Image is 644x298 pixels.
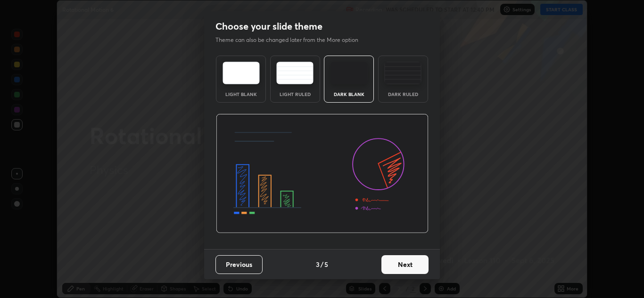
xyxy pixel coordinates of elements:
h4: / [321,259,323,269]
img: darkRuledTheme.de295e13.svg [384,62,421,84]
img: darkTheme.f0cc69e5.svg [330,62,368,84]
h2: Choose your slide theme [215,20,322,32]
h4: 5 [324,259,328,269]
div: Light Blank [222,92,260,97]
p: Theme can also be changed later from the More option [215,36,368,44]
div: Dark Blank [330,92,368,97]
img: lightRuledTheme.5fabf969.svg [276,62,314,84]
img: lightTheme.e5ed3b09.svg [223,62,260,84]
h4: 3 [316,259,320,269]
button: Next [381,255,429,274]
div: Light Ruled [276,92,314,97]
div: Dark Ruled [384,92,422,97]
img: darkThemeBanner.d06ce4a2.svg [216,114,429,234]
button: Previous [215,255,263,274]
